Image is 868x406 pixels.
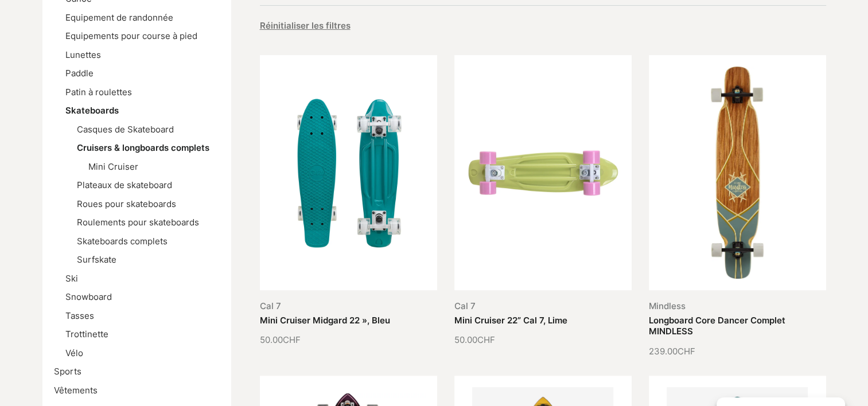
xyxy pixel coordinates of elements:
a: Equipements pour course à pied [65,30,197,41]
a: Skateboards [65,105,119,116]
a: Skateboards complets [77,236,168,247]
a: Vélo [65,348,83,358]
a: Mini Cruiser Midgard 22 », Bleu [260,315,390,326]
a: Equipement de randonnée [65,12,173,23]
a: Vêtements [54,385,98,396]
a: Ski [65,273,78,284]
a: Tasses [65,310,94,321]
a: Trottinette [65,329,108,339]
a: Sports [54,366,81,377]
a: Roulements pour skateboards [77,217,199,228]
a: Mini Cruiser [88,161,138,172]
a: Snowboard [65,291,112,302]
a: Patin à roulettes [65,87,132,97]
a: Mini Cruiser 22” Cal 7, Lime [454,315,567,326]
a: Cruisers & longboards complets [77,142,209,153]
a: Plateaux de skateboard [77,179,172,190]
a: Roues pour skateboards [77,198,176,209]
button: Réinitialiser les filtres [260,20,351,32]
a: Lunettes [65,49,101,60]
a: Casques de Skateboard [77,124,174,135]
a: Paddle [65,68,94,79]
a: Surfskate [77,254,116,265]
a: Longboard Core Dancer Complet MINDLESS [649,315,785,337]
